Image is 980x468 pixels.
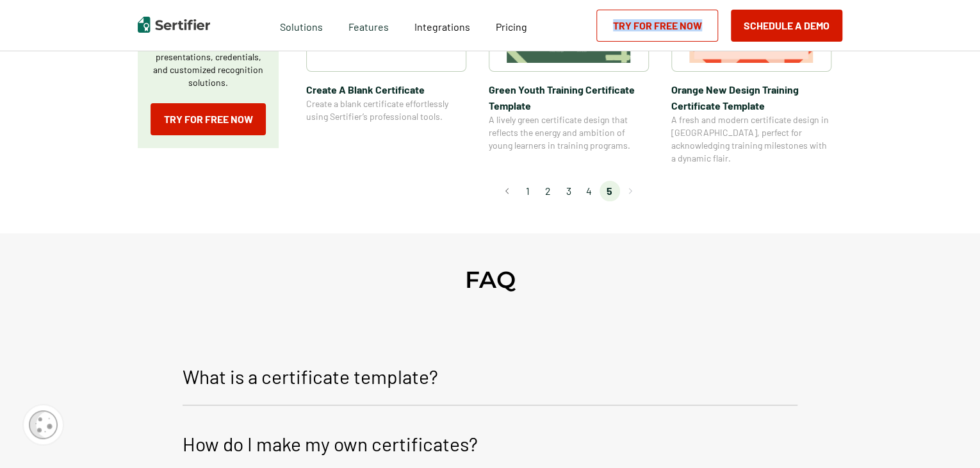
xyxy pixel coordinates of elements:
span: Orange New Design Training Certificate Template [671,81,831,113]
button: What is a certificate template? [183,351,797,406]
span: Solutions [280,17,323,33]
button: Schedule a Demo [731,10,842,42]
li: page 1 [518,181,538,201]
li: page 5 [600,181,620,201]
a: Integrations [414,17,470,33]
li: page 4 [579,181,600,201]
span: Green Youth Training Certificate Template [489,81,649,113]
a: Pricing [496,17,527,33]
span: A lively green certificate design that reflects the energy and ambition of young learners in trai... [489,113,649,152]
iframe: Chat Widget [916,406,980,468]
p: Create a blank certificate with Sertifier for professional presentations, credentials, and custom... [151,25,266,89]
span: Pricing [496,21,527,33]
li: page 2 [538,181,559,201]
h2: FAQ [465,265,516,294]
p: What is a certificate template? [183,361,438,392]
a: Try for Free Now [151,103,266,135]
a: Try for Free Now [596,10,718,42]
span: A fresh and modern certificate design in [GEOGRAPHIC_DATA], perfect for acknowledging training mi... [671,113,831,165]
li: page 3 [559,181,579,201]
button: Go to next page [620,181,641,201]
span: Integrations [414,21,470,33]
button: Go to previous page [497,181,518,201]
span: Create A Blank Certificate [306,81,466,97]
img: Sertifier | Digital Credentialing Platform [138,17,210,33]
p: How do I make my own certificates? [183,428,478,459]
img: Cookie Popup Icon [29,410,58,439]
span: Create a blank certificate effortlessly using Sertifier’s professional tools. [306,97,466,123]
span: Features [348,17,389,33]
